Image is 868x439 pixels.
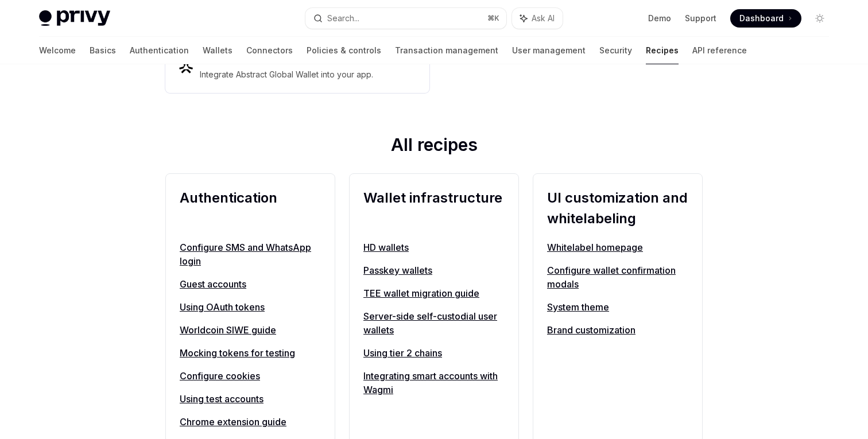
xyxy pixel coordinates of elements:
[363,346,505,360] a: Using tier 2 chains
[547,323,688,337] a: Brand customization
[180,415,321,429] a: Chrome extension guide
[305,8,506,29] button: Search...⌘K
[363,369,505,397] a: Integrating smart accounts with Wagmi
[547,188,688,229] h2: UI customization and whitelabeling
[395,37,498,64] a: Transaction management
[532,13,555,24] span: Ask AI
[180,277,321,291] a: Guest accounts
[180,323,321,337] a: Worldcoin SIWE guide
[648,13,671,24] a: Demo
[90,37,116,64] a: Basics
[180,300,321,314] a: Using OAuth tokens
[39,10,110,26] img: light logo
[165,134,703,160] h2: All recipes
[203,37,232,64] a: Wallets
[180,369,321,383] a: Configure cookies
[512,8,563,29] button: Ask AI
[180,240,321,268] a: Configure SMS and WhatsApp login
[363,309,505,337] a: Server-side self-custodial user wallets
[547,263,688,291] a: Configure wallet confirmation modals
[811,9,829,28] button: Toggle dark mode
[487,14,499,23] span: ⌘ K
[130,37,189,64] a: Authentication
[730,9,801,28] a: Dashboard
[180,392,321,406] a: Using test accounts
[363,286,505,300] a: TEE wallet migration guide
[547,240,688,254] a: Whitelabel homepage
[739,13,784,24] span: Dashboard
[307,37,381,64] a: Policies & controls
[685,13,716,24] a: Support
[363,263,505,277] a: Passkey wallets
[39,37,76,64] a: Welcome
[327,11,359,25] div: Search...
[363,240,505,254] a: HD wallets
[692,37,747,64] a: API reference
[200,68,374,81] div: Integrate Abstract Global Wallet into your app.
[180,188,321,229] h2: Authentication
[512,37,586,64] a: User management
[547,300,688,314] a: System theme
[180,346,321,360] a: Mocking tokens for testing
[363,188,505,229] h2: Wallet infrastructure
[246,37,293,64] a: Connectors
[646,37,679,64] a: Recipes
[599,37,632,64] a: Security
